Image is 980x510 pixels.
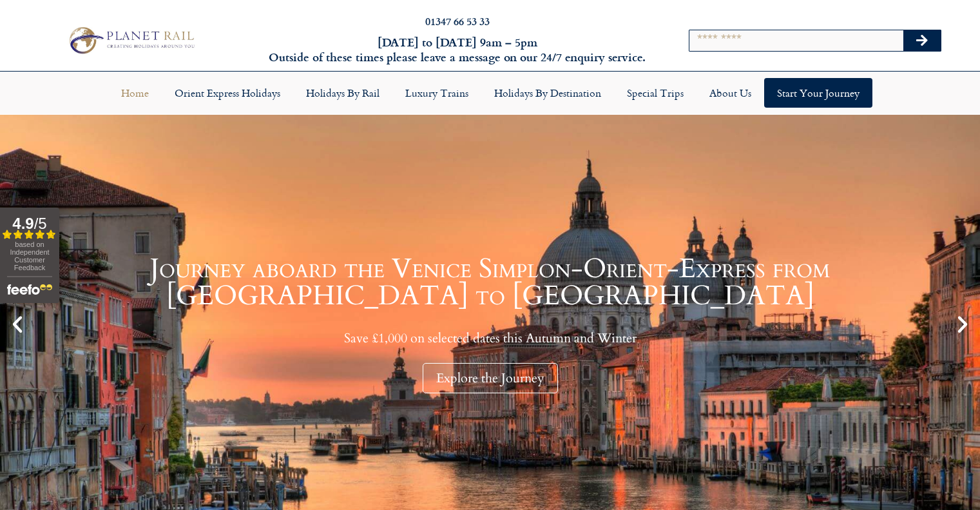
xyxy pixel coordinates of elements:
[481,78,614,108] a: Holidays by Destination
[952,313,974,335] div: Next slide
[108,78,162,108] a: Home
[265,35,650,65] h6: [DATE] to [DATE] 9am – 5pm Outside of these times please leave a message on our 24/7 enquiry serv...
[425,14,490,28] a: 01347 66 53 33
[32,255,948,309] h1: Journey aboard the Venice Simplon-Orient-Express from [GEOGRAPHIC_DATA] to [GEOGRAPHIC_DATA]
[614,78,697,108] a: Special Trips
[392,78,481,108] a: Luxury Trains
[697,78,764,108] a: About Us
[423,363,558,393] div: Explore the Journey
[32,330,948,346] p: Save £1,000 on selected dates this Autumn and Winter
[6,78,974,108] nav: Menu
[64,24,198,57] img: Planet Rail Train Holidays Logo
[903,30,941,51] button: Search
[293,78,392,108] a: Holidays by Rail
[6,313,28,335] div: Previous slide
[162,78,293,108] a: Orient Express Holidays
[764,78,872,108] a: Start your Journey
